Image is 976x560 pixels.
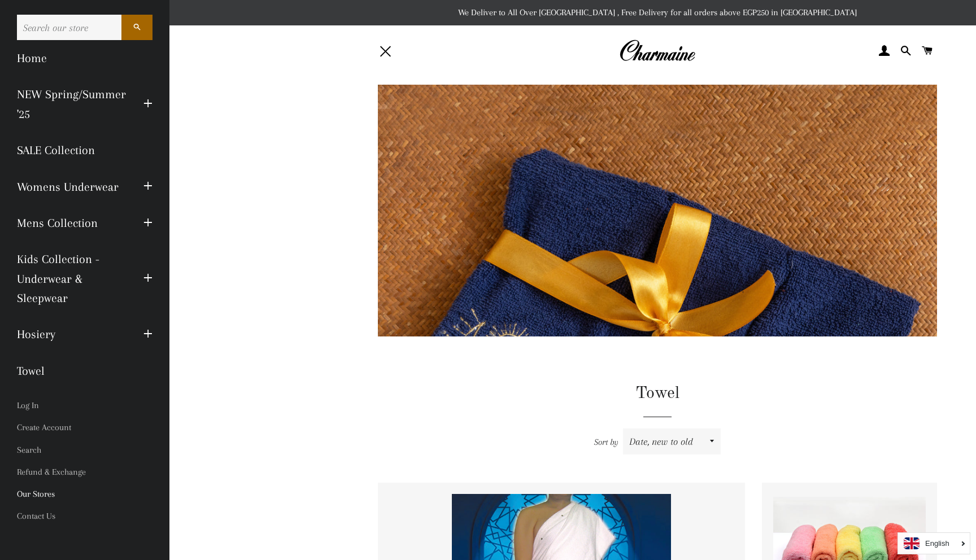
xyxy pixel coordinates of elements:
[8,461,161,483] a: Refund & Exchange
[8,395,161,417] a: Log In
[8,40,161,76] a: Home
[8,76,135,132] a: NEW Spring/Summer '25
[8,483,161,505] a: Our Stores
[904,537,964,549] a: English
[17,15,121,40] input: Search our store
[594,437,618,447] span: Sort by
[8,505,161,527] a: Contact Us
[8,353,161,389] a: Towel
[8,169,135,205] a: Womens Underwear
[8,241,135,316] a: Kids Collection - Underwear & Sleepwear
[8,439,161,461] a: Search
[378,382,937,405] h1: Towel
[8,205,135,241] a: Mens Collection
[619,38,695,63] img: Charmaine Egypt
[8,132,161,168] a: SALE Collection
[8,316,135,352] a: Hosiery
[925,540,949,547] i: English
[8,417,161,439] a: Create Account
